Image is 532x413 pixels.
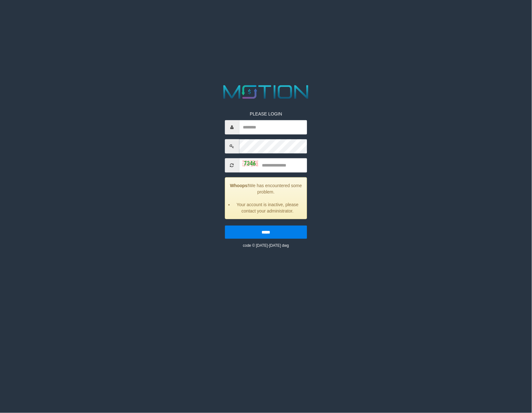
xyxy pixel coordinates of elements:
div: We has encountered some problem. [225,177,307,219]
strong: Whoops! [230,183,249,188]
img: MOTION_logo.png [219,83,313,101]
img: captcha [242,160,258,167]
li: Your account is inactive, please contact your administrator. [233,201,302,214]
small: code © [DATE]-[DATE] dwg [243,243,289,248]
p: PLEASE LOGIN [225,111,307,117]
